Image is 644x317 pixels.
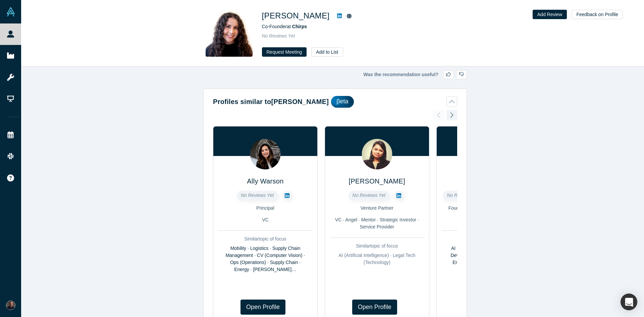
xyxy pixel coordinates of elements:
[572,10,623,19] button: Feedback on Profile
[352,300,397,315] a: Open Profile
[447,193,480,198] span: No Reviews Yet
[441,216,536,223] div: Angel · VC · Mentor
[533,10,567,19] button: Add Review
[353,193,386,198] span: No Reviews Yet
[311,47,343,57] button: Add to List
[247,177,283,185] a: Ally Warson
[330,243,424,250] div: Similar topic of focus
[441,235,536,243] div: Similar topic of focus
[213,97,329,107] h2: Profiles similar to [PERSON_NAME]
[262,33,295,39] span: No Reviews Yet
[262,47,307,57] button: Request Meeting
[241,193,274,198] span: No Reviews Yet
[262,10,330,22] h1: [PERSON_NAME]
[240,300,285,315] a: Open Profile
[203,70,467,79] div: Was the recommendation useful?
[206,10,253,57] img: Meryl Breidbart's Profile Image
[330,216,424,230] div: VC · Angel · Mentor · Strategic Investor · Service Provider
[448,205,550,211] span: Founder & General Partner at Inference Partners
[6,301,15,310] img: Ruben Klein's Account
[218,245,313,273] div: Mobility · Logistics · Supply Chain Management · CV (Computer Vision) · Ops (Operations) · Supply...
[338,253,415,265] span: AI (Artificial Intelligence) · Legal Tech (Technology)
[441,245,536,273] div: AI (Artificial Intelligence) · Big Data · DevOps (Development Operations) · Enterprise Software ·...
[262,24,307,29] span: Co-Founder at
[6,7,15,16] img: Alchemist Vault Logo
[349,177,405,185] a: [PERSON_NAME]
[256,205,274,211] span: Principal
[218,235,313,243] div: Similar topic of focus
[250,139,280,169] img: Ally Warson's Profile Image
[361,205,393,211] span: Venture Partner
[331,96,354,108] div: βeta
[362,139,392,169] img: Anisha Patnaik's Profile Image
[292,24,307,29] a: Chirps
[213,96,457,108] button: Profiles similar to[PERSON_NAME]βeta
[218,216,313,223] div: VC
